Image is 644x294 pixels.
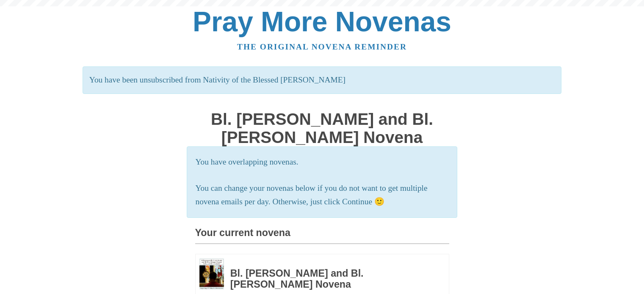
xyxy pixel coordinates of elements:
[193,6,451,37] a: Pray More Novenas
[199,258,224,289] img: Novena image
[196,181,449,209] p: You can change your novenas below if you do not want to get multiple novena emails per day. Other...
[196,155,449,169] p: You have overlapping novenas.
[237,42,407,51] a: The original novena reminder
[230,268,426,290] h3: Bl. [PERSON_NAME] and Bl. [PERSON_NAME] Novena
[195,110,449,146] h1: Bl. [PERSON_NAME] and Bl. [PERSON_NAME] Novena
[195,228,449,244] h3: Your current novena
[83,66,561,94] p: You have been unsubscribed from Nativity of the Blessed [PERSON_NAME]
